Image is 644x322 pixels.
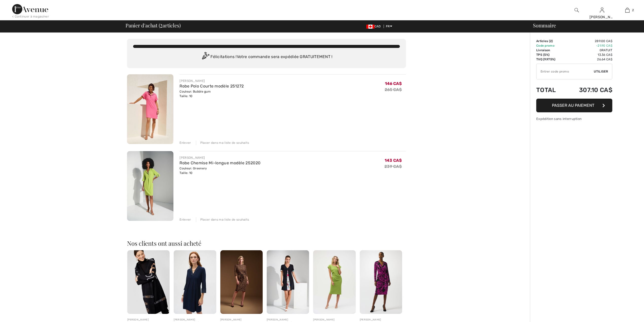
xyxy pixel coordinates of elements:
td: 289.00 CA$ [564,39,612,43]
s: 265 CA$ [385,87,402,92]
img: recherche [575,7,579,13]
td: Code promo [536,43,564,48]
span: 2 [550,39,552,43]
span: 2 [160,22,163,28]
span: 2 [632,8,634,12]
span: 146 CA$ [385,81,402,86]
span: 143 CA$ [385,158,402,163]
span: Panier d'achat ( articles) [126,23,181,28]
img: Canadian Dollar [366,25,374,29]
div: Félicitations ! Votre commande sera expédiée GRATUITEMENT ! [133,52,400,62]
a: 2 [615,7,640,13]
span: Passer au paiement [552,103,594,108]
div: Couleur: Greenery Taille: 10 [180,166,260,175]
div: [PERSON_NAME] [127,318,170,322]
img: Cardigan Ouvert à Capuche modele 253846 [127,250,170,314]
div: [PERSON_NAME] [220,318,263,322]
div: < Continuer à magasiner [12,14,49,19]
img: Robe Chemise Mi-longue modèle 252020 [127,151,173,221]
td: Total [536,81,564,99]
span: Utiliser [594,69,608,74]
div: Couleur: Bubble gum Taille: 10 [180,89,244,98]
img: Mes infos [600,7,604,13]
a: Robe Chemise Mi-longue modèle 252020 [180,160,260,165]
img: Robe Trapèze Mi-longue modèle 252026 [267,250,309,314]
span: FR [386,25,392,28]
img: Robe Polo Courte modèle 251272 [127,74,173,144]
div: Sommaire [527,23,641,28]
img: 1ère Avenue [12,4,48,14]
td: Livraison [536,48,564,52]
div: Enlever [180,140,191,145]
div: Placer dans ma liste de souhaits [196,140,249,145]
img: Robe Droite Col Bateau modèle 252023 [313,250,355,314]
td: Gratuit [564,48,612,52]
div: Expédition sans interruption [536,116,612,121]
div: [PERSON_NAME] [360,318,402,322]
div: [PERSON_NAME] [180,155,260,160]
img: Robe Droite Mi-longue modèle 252028 [174,250,216,314]
img: Congratulation2.svg [200,52,210,62]
a: Se connecter [600,8,604,12]
td: Articles ( ) [536,39,564,43]
a: Robe Polo Courte modèle 251272 [180,84,244,88]
div: Placer dans ma liste de souhaits [196,217,249,222]
td: TPS (5%) [536,52,564,57]
td: TVQ (9.975%) [536,57,564,62]
span: CAD [366,25,383,28]
td: 26.64 CA$ [564,57,612,62]
td: 307.10 CA$ [564,81,612,99]
div: [PERSON_NAME] [589,14,614,20]
div: Enlever [180,217,191,222]
h2: Nos clients ont aussi acheté [127,240,406,246]
s: 239 CA$ [384,164,402,169]
td: 13.36 CA$ [564,52,612,57]
div: [PERSON_NAME] [267,318,309,322]
img: Mon panier [625,7,630,13]
button: Passer au paiement [536,99,612,112]
input: Code promo [536,64,594,79]
img: Robe droite mi-longue avec ceinture modèle 244254 [220,250,263,314]
img: Robe Cache-Cœur Imprimé Animal modèle 253282 [360,250,402,314]
div: [PERSON_NAME] [174,318,216,322]
div: [PERSON_NAME] [180,79,244,83]
div: [PERSON_NAME] [313,318,355,322]
td: -21.90 CA$ [564,43,612,48]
